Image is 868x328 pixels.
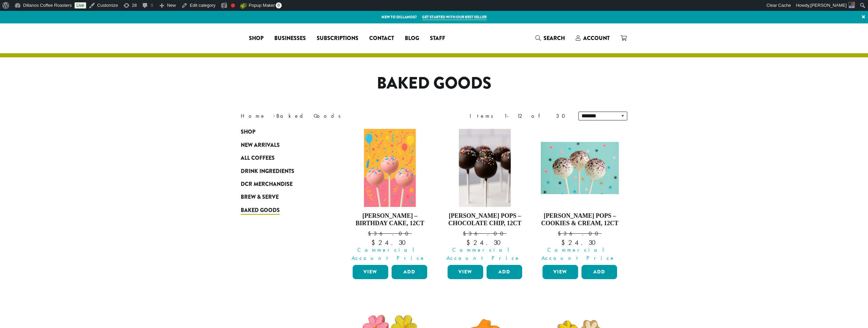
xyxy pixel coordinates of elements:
[558,230,601,237] bdi: 36.00
[466,238,504,247] bdi: 24.30
[463,230,469,237] span: $
[241,165,322,177] a: Drink Ingredients
[241,112,424,120] nav: Breadcrumb
[561,238,568,247] span: $
[422,14,487,20] a: Get started with our best seller
[236,74,632,93] h1: Baked Goods
[243,33,269,44] a: Shop
[581,265,617,279] button: Add
[241,154,275,162] span: All Coffees
[466,238,473,247] span: $
[463,230,507,237] bdi: 36.00
[241,191,322,204] a: Brew & Serve
[561,238,598,247] bdi: 24.30
[75,2,86,8] a: Live
[231,3,235,7] div: Focus keyphrase not set
[425,33,451,44] a: Staff
[405,34,419,43] span: Blog
[274,34,306,43] span: Businesses
[368,230,412,237] bdi: 36.00
[369,34,394,43] span: Contact
[443,246,524,262] span: Commercial Account Price
[241,204,322,217] a: Baked Goods
[241,206,280,215] span: Baked Goods
[241,139,322,152] a: New Arrivals
[371,238,378,247] span: $
[241,126,322,138] a: Shop
[542,265,578,279] a: View
[538,246,619,262] span: Commercial Account Price
[241,178,322,191] a: DCR Merchandise
[241,141,280,150] span: New Arrivals
[351,212,429,227] h4: [PERSON_NAME] – Birthday Cake, 12ct
[364,129,416,207] img: Birthday-Cake.png
[241,193,279,201] span: Brew & Serve
[544,34,565,42] span: Search
[351,129,429,262] a: [PERSON_NAME] – Birthday Cake, 12ct $36.00 Commercial Account Price
[487,265,522,279] button: Add
[541,212,619,227] h4: [PERSON_NAME] Pops – Cookies & Cream, 12ct
[558,230,564,237] span: $
[470,112,568,120] div: Items 1-12 of 30
[241,112,266,119] a: Home
[348,246,429,262] span: Commercial Account Price
[241,167,294,176] span: Drink Ingredients
[353,265,388,279] a: View
[446,129,524,262] a: [PERSON_NAME] Pops – Chocolate Chip, 12ct $36.00 Commercial Account Price
[241,152,322,165] a: All Coffees
[446,212,524,227] h4: [PERSON_NAME] Pops – Chocolate Chip, 12ct
[541,142,619,194] img: Cookies-and-Cream.png
[392,265,427,279] button: Add
[371,238,409,247] bdi: 24.30
[317,34,358,43] span: Subscriptions
[249,34,263,43] span: Shop
[530,33,570,44] a: Search
[241,180,293,189] span: DCR Merchandise
[368,230,374,237] span: $
[448,265,483,279] a: View
[276,2,282,8] span: 0
[541,129,619,262] a: [PERSON_NAME] Pops – Cookies & Cream, 12ct $36.00 Commercial Account Price
[273,110,275,120] span: ›
[810,3,847,8] span: [PERSON_NAME]
[859,11,868,23] a: ×
[430,34,445,43] span: Staff
[583,34,610,42] span: Account
[459,129,511,207] img: Chocolate-Chip.png
[241,128,255,136] span: Shop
